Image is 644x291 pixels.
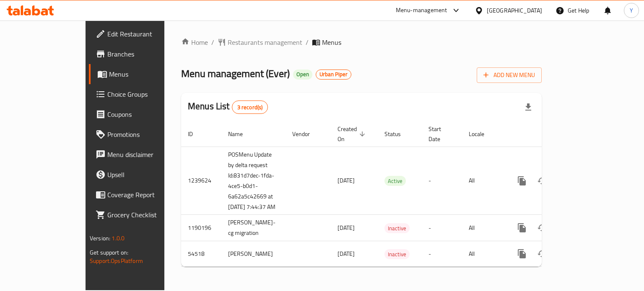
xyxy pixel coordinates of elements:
[89,205,193,225] a: Grocery Checklist
[107,210,187,220] span: Grocery Checklist
[396,5,447,15] div: Menu-management
[384,176,406,186] span: Active
[338,124,368,144] span: Created On
[107,170,187,180] span: Upsell
[90,247,128,258] span: Get support on:
[518,97,538,117] div: Export file
[477,67,542,83] button: Add New Menu
[107,109,187,119] span: Coupons
[487,6,542,15] div: [GEOGRAPHIC_DATA]
[181,64,290,83] span: Menu management ( Ever )
[630,6,633,15] span: Y
[89,64,193,84] a: Menus
[338,222,355,233] span: [DATE]
[292,129,321,139] span: Vendor
[181,121,599,267] table: enhanced table
[89,44,193,64] a: Branches
[107,49,187,59] span: Branches
[293,71,312,78] span: Open
[181,37,208,47] a: Home
[512,171,532,191] button: more
[462,215,505,241] td: All
[422,147,462,215] td: -
[462,241,505,267] td: All
[181,241,221,267] td: 54518
[232,103,268,111] span: 3 record(s)
[188,129,204,139] span: ID
[211,37,214,47] li: /
[316,71,351,78] span: Urban Piper
[89,124,193,144] a: Promotions
[293,70,312,80] div: Open
[512,244,532,264] button: more
[89,104,193,124] a: Coupons
[469,129,495,139] span: Locale
[512,218,532,238] button: more
[221,215,286,241] td: [PERSON_NAME]-cg migration
[90,255,143,266] a: Support.OpsPlatform
[532,218,552,238] button: Change Status
[422,241,462,267] td: -
[428,124,452,144] span: Start Date
[107,89,187,99] span: Choice Groups
[384,250,410,259] span: Inactive
[338,175,355,186] span: [DATE]
[188,100,268,114] h2: Menus List
[89,24,193,44] a: Edit Restaurant
[483,70,535,80] span: Add New Menu
[90,233,110,244] span: Version:
[181,147,221,215] td: 1239624
[107,129,187,139] span: Promotions
[422,215,462,241] td: -
[89,185,193,205] a: Coverage Report
[306,37,309,47] li: /
[221,147,286,215] td: POSMenu Update by delta request Id:831d7dec-1fda-4ce5-b0d1-6a62a5c42669 at [DATE] 7:44:37 AM
[181,37,542,47] nav: breadcrumb
[181,215,221,241] td: 1190196
[112,233,125,244] span: 1.0.0
[228,37,302,47] span: Restaurants management
[89,84,193,104] a: Choice Groups
[107,149,187,160] span: Menu disclaimer
[532,244,552,264] button: Change Status
[89,144,193,165] a: Menu disclaimer
[107,29,187,39] span: Edit Restaurant
[384,129,412,139] span: Status
[384,224,410,233] span: Inactive
[228,129,254,139] span: Name
[462,147,505,215] td: All
[232,100,268,114] div: Total records count
[89,165,193,185] a: Upsell
[109,69,187,79] span: Menus
[218,37,302,47] a: Restaurants management
[322,37,341,47] span: Menus
[505,121,599,147] th: Actions
[221,241,286,267] td: [PERSON_NAME]
[338,248,355,259] span: [DATE]
[107,190,187,200] span: Coverage Report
